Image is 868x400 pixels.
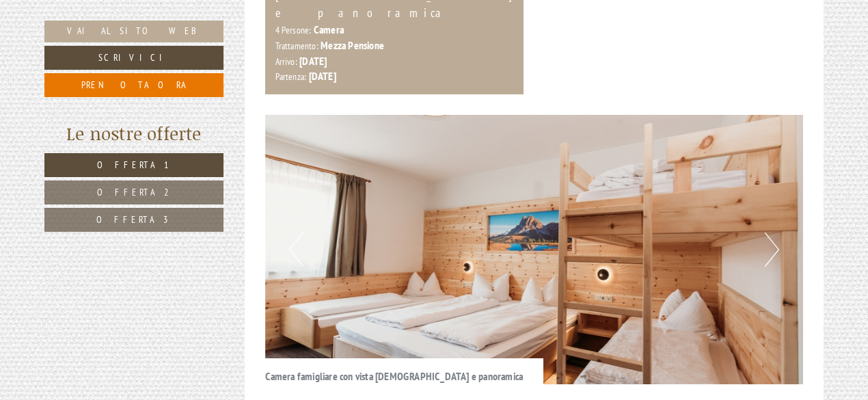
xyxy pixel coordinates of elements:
[44,121,223,146] div: Le nostre offerte
[96,213,172,226] span: Offerta 3
[44,21,223,42] a: Vai al sito web
[275,24,312,36] small: 4 Persone:
[765,232,779,267] button: Next
[289,232,303,267] button: Previous
[44,46,223,70] a: Scrivici
[275,70,307,83] small: Partenza:
[44,73,223,97] a: Prenota ora
[309,69,336,83] b: [DATE]
[321,38,384,52] b: Mezza Pensione
[314,23,344,36] b: Camera
[275,40,318,52] small: Trattamento:
[265,358,544,384] div: Camera famigliare con vista [DEMOGRAPHIC_DATA] e panoramica
[265,115,804,384] img: image
[299,54,327,68] b: [DATE]
[275,55,297,68] small: Arrivo:
[97,186,172,198] span: Offerta 2
[97,159,172,171] span: Offerta 1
